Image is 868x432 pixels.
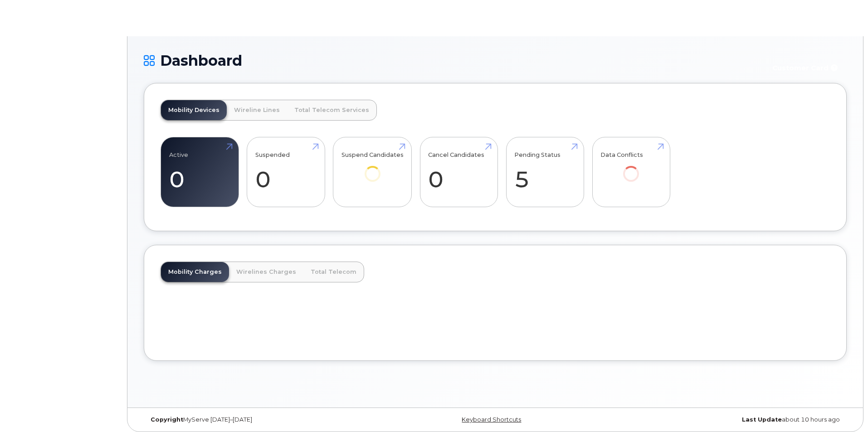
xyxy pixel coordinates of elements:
[742,416,782,423] strong: Last Update
[514,142,575,202] a: Pending Status 5
[161,100,227,120] a: Mobility Devices
[144,53,761,68] h1: Dashboard
[229,262,303,282] a: Wirelines Charges
[287,100,376,120] a: Total Telecom Services
[341,142,404,194] a: Suspend Candidates
[169,142,230,202] a: Active 0
[612,416,847,423] div: about 10 hours ago
[600,142,662,194] a: Data Conflicts
[227,100,287,120] a: Wireline Lines
[144,416,378,423] div: MyServe [DATE]–[DATE]
[161,262,229,282] a: Mobility Charges
[303,262,364,282] a: Total Telecom
[765,60,847,76] button: Customer Card
[151,416,183,423] strong: Copyright
[462,416,521,423] a: Keyboard Shortcuts
[255,142,317,202] a: Suspended 0
[428,142,489,202] a: Cancel Candidates 0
